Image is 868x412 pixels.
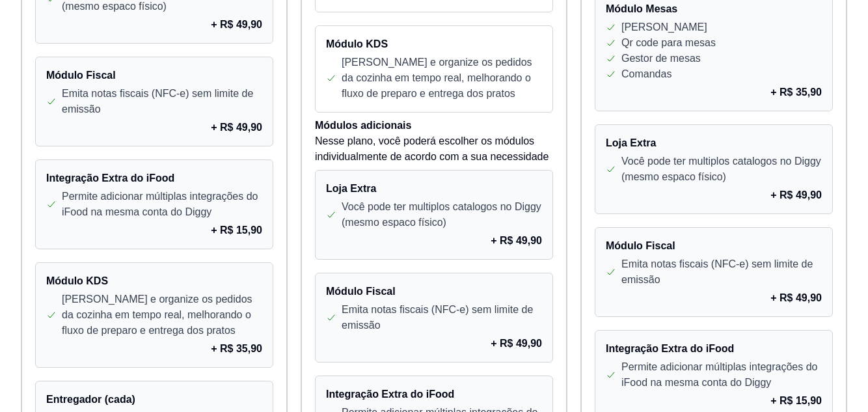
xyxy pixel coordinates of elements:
p: [PERSON_NAME] e organize os pedidos da cozinha em tempo real, melhorando o fluxo de preparo e ent... [342,55,542,102]
p: Permite adicionar múltiplas integrações do iFood na mesma conta do Diggy [621,359,822,391]
p: Você pode ter multiplos catalogos no Diggy (mesmo espaco físico) [342,199,542,230]
p: Emita notas fiscais (NFC-e) sem limite de emissão [621,256,822,288]
h4: Integração Extra do iFood [326,387,542,402]
p: Nesse plano, você poderá escolher os módulos individualmente de acordo com a sua necessidade [315,133,553,165]
h4: Integração Extra do iFood [606,341,822,357]
p: + R$ 49,90 [770,290,822,306]
h4: Módulo Fiscal [46,68,262,83]
h4: Loja Extra [326,181,542,197]
p: + R$ 49,90 [211,120,262,135]
p: Gestor de mesas [621,51,701,66]
p: + R$ 49,90 [491,233,542,249]
h4: Módulos adicionais [315,118,553,133]
h4: Módulo KDS [46,273,262,289]
h4: Módulo KDS [326,36,542,52]
p: Permite adicionar múltiplas integrações do iFood na mesma conta do Diggy [62,189,262,220]
p: + R$ 35,90 [211,341,262,357]
h4: Módulo Fiscal [606,238,822,254]
p: [PERSON_NAME] [621,20,707,35]
h4: Módulo Mesas [606,1,822,17]
h4: Entregador (cada) [46,392,262,407]
h4: Loja Extra [606,135,822,151]
p: Comandas [621,66,671,82]
p: + R$ 49,90 [211,17,262,33]
p: [PERSON_NAME] e organize os pedidos da cozinha em tempo real, melhorando o fluxo de preparo e ent... [62,292,262,338]
p: Emita notas fiscais (NFC-e) sem limite de emissão [62,86,262,117]
p: Qr code para mesas [621,35,716,51]
p: + R$ 49,90 [491,336,542,351]
p: + R$ 15,90 [211,223,262,238]
p: + R$ 49,90 [770,187,822,203]
h4: Módulo Fiscal [326,284,542,299]
p: Emita notas fiscais (NFC-e) sem limite de emissão [342,302,542,333]
h4: Integração Extra do iFood [46,171,262,186]
p: + R$ 15,90 [770,393,822,409]
p: + R$ 35,90 [770,85,822,100]
p: Você pode ter multiplos catalogos no Diggy (mesmo espaco físico) [621,154,822,185]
